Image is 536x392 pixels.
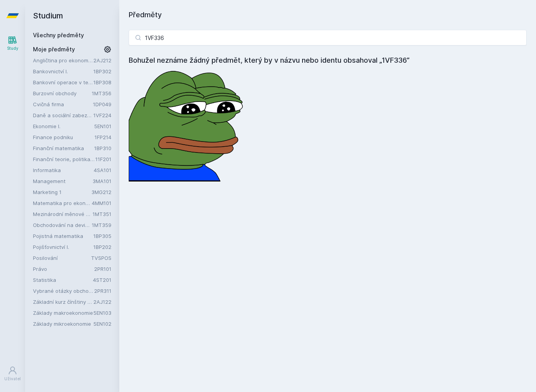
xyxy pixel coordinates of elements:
a: 2PR101 [94,266,111,272]
a: 5EN101 [94,123,111,129]
a: Cvičná firma [33,100,93,108]
a: 5EN103 [93,310,111,316]
a: 1BP302 [93,68,111,74]
a: Bankovnictví I. [33,67,93,75]
a: 1BP202 [93,244,111,250]
a: Management [33,177,93,185]
a: Finanční matematika [33,144,94,152]
a: Marketing 1 [33,188,91,196]
a: Angličtina pro ekonomická studia 2 (B2/C1) [33,56,93,64]
a: Vybrané otázky obchodního práva [33,287,94,295]
a: Statistika [33,276,93,284]
a: Bankovní operace v teorii a praxi [33,78,93,86]
a: 1DP049 [93,101,111,107]
a: Matematika pro ekonomy [33,199,92,207]
a: 3MA101 [93,178,111,184]
a: Daně a sociální zabezpečení [33,111,93,119]
span: Moje předměty [33,45,75,53]
a: Právo [33,265,94,273]
img: error_picture.png [129,66,246,181]
a: 2PR311 [94,288,111,294]
input: Název nebo ident předmětu… [129,30,527,45]
a: 1MT356 [92,90,111,96]
a: Uživatel [2,362,24,386]
a: Obchodování na devizovém trhu [33,221,92,229]
a: TVSPOS [91,255,111,261]
a: 1BP305 [93,233,111,239]
a: 1FP214 [95,134,111,140]
a: 2AJ212 [93,57,111,64]
a: Mezinárodní měnové a finanční instituce [33,210,93,218]
a: 1BP310 [94,145,111,151]
a: Study [2,31,24,55]
a: Posilování [33,254,91,262]
a: 4SA101 [94,167,111,173]
a: 1BP308 [93,79,111,85]
a: 11F201 [95,156,111,162]
a: 1MT351 [93,211,111,217]
a: Informatika [33,166,94,174]
a: Všechny předměty [33,32,84,38]
a: 4ST201 [93,277,111,283]
a: 5EN102 [93,321,111,327]
a: 2AJ122 [93,299,111,305]
div: Study [7,45,18,51]
div: Uživatel [4,376,21,382]
a: Ekonomie I. [33,122,94,130]
h4: Bohužel neznáme žádný předmět, který by v názvu nebo identu obsahoval „1VF336” [129,55,527,66]
a: 1MT359 [92,222,111,228]
a: 1VF224 [93,112,111,118]
a: Základy mikroekonomie [33,320,93,328]
a: Finanční teorie, politika a instituce [33,155,95,163]
a: Základní kurz čínštiny B (A1) [33,298,93,306]
h1: Předměty [129,9,527,20]
a: Pojišťovnictví I. [33,243,93,251]
a: 4MM101 [92,200,111,206]
a: Základy makroekonomie [33,309,93,317]
a: Finance podniku [33,133,95,141]
a: 3MG212 [91,189,111,195]
a: Pojistná matematika [33,232,93,240]
a: Burzovní obchody [33,89,92,97]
